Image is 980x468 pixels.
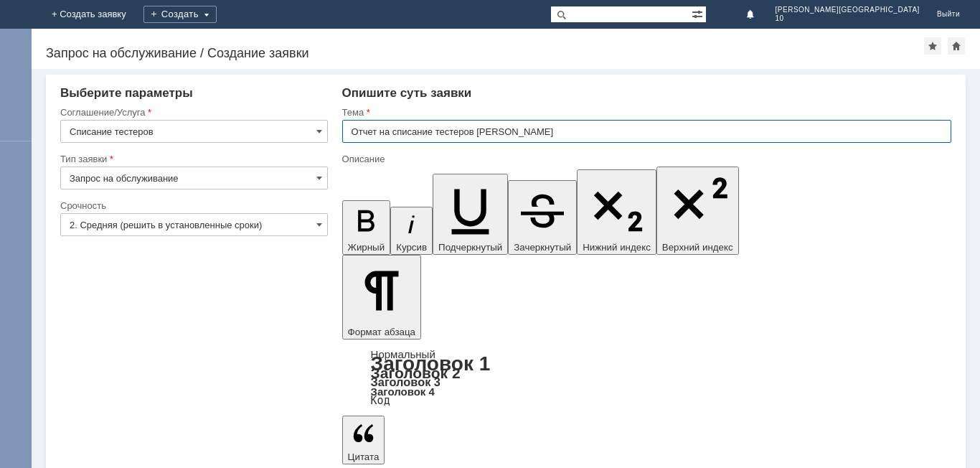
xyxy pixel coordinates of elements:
[390,207,433,255] button: Курсив
[342,86,472,100] span: Опишите суть заявки
[371,348,435,360] a: Нормальный
[692,6,706,20] span: Расширенный поиск
[583,242,651,253] span: Нижний индекс
[4,115,27,138] a: Мои согласования
[46,46,924,60] div: Запрос на обслуживание / Создание заявки
[508,180,577,255] button: Зачеркнутый
[371,375,440,388] a: Заголовок 3
[342,350,951,406] div: Формат абзаца
[948,37,965,55] div: Сделать домашней страницей
[396,242,427,253] span: Курсив
[342,416,385,464] button: Цитата
[656,167,739,255] button: Верхний индекс
[662,242,733,253] span: Верхний индекс
[577,169,656,255] button: Нижний индекс
[342,255,421,340] button: Формат абзаца
[348,327,415,337] span: Формат абзаца
[348,451,380,462] span: Цитата
[60,108,325,117] div: Соглашение/Услуга
[348,242,385,253] span: Жирный
[143,6,217,23] div: Создать
[433,174,508,255] button: Подчеркнутый
[342,154,948,164] div: Описание
[776,14,920,23] span: 10
[514,242,571,253] span: Зачеркнутый
[4,63,27,86] a: Создать заявку
[342,200,391,255] button: Жирный
[371,394,390,407] a: Код
[371,352,491,375] a: Заголовок 1
[924,37,941,55] div: Добавить в избранное
[371,365,461,381] a: Заголовок 2
[776,6,920,14] span: [PERSON_NAME][GEOGRAPHIC_DATA]
[60,201,325,210] div: Срочность
[60,154,325,164] div: Тип заявки
[438,242,502,253] span: Подчеркнутый
[371,385,435,398] a: Заголовок 4
[342,108,948,117] div: Тема
[4,89,27,112] a: Мои заявки
[60,86,193,100] span: Выберите параметры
